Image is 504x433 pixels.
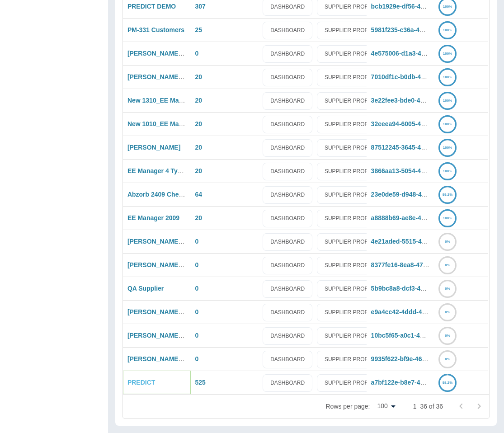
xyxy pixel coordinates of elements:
[127,97,221,104] a: New 1310_EE Manager 4 Types
[371,308,491,315] a: e9a4cc42-4ddd-41c1-946a-91f8c4f362d1
[438,379,457,386] a: 98.2%
[443,381,453,385] text: 98.2%
[317,45,384,63] a: SUPPLIER PROFILE
[317,257,384,274] a: SUPPLIER PROFILE
[443,28,452,32] text: 100%
[438,285,457,292] a: 0%
[445,334,450,338] text: 0%
[438,73,457,80] a: 100%
[438,26,457,33] a: 100%
[371,120,490,127] a: 32eeea94-6005-476a-b422-812c069a7ff6
[263,233,312,251] a: DASHBOARD
[443,216,452,220] text: 100%
[438,144,457,151] a: 100%
[263,92,312,110] a: DASHBOARD
[127,214,179,221] a: EE Manager 2009
[438,120,457,127] a: 100%
[195,167,203,174] a: 20
[317,351,384,368] a: SUPPLIER PROFILE
[443,99,452,103] text: 100%
[445,357,450,361] text: 0%
[317,139,384,157] a: SUPPLIER PROFILE
[195,308,199,315] a: 0
[127,308,207,315] a: [PERSON_NAME] Revolve
[438,332,457,339] a: 0%
[263,22,312,39] a: DASHBOARD
[195,120,203,127] a: 20
[438,3,457,10] a: 100%
[195,144,203,151] a: 20
[443,193,453,197] text: 99.2%
[127,238,247,245] a: [PERSON_NAME] 1709 Reset Password
[263,69,312,86] a: DASHBOARD
[127,167,188,174] a: EE Manager 4 Types
[371,214,491,221] a: a8888b69-ae8e-4404-acda-7614299f9112
[195,3,206,10] a: 307
[195,355,199,362] a: 0
[317,22,384,39] a: SUPPLIER PROFILE
[195,379,206,386] a: 525
[317,69,384,86] a: SUPPLIER PROFILE
[438,97,457,104] a: 100%
[371,50,493,57] a: 4e575006-d1a3-4a30-971d-c3322458063c
[438,238,457,245] a: 0%
[371,285,492,292] a: 5b9bc8a8-dcf3-49db-aa9f-e271938b645b
[195,97,203,104] a: 20
[317,116,384,133] a: SUPPLIER PROFILE
[127,261,226,268] a: [PERSON_NAME] Grabber 23080
[127,379,155,386] a: PREDICT
[317,327,384,345] a: SUPPLIER PROFILE
[317,280,384,298] a: SUPPLIER PROFILE
[263,374,312,392] a: DASHBOARD
[317,304,384,321] a: SUPPLIER PROFILE
[195,26,203,33] a: 25
[371,167,492,174] a: 3866aa13-5054-4340-ac2e-bd048672bfe0
[325,402,370,411] p: Rows per page:
[317,186,384,204] a: SUPPLIER PROFILE
[127,144,180,151] a: [PERSON_NAME]
[195,50,199,57] a: 0
[317,210,384,227] a: SUPPLIER PROFILE
[371,97,489,104] a: 3e22fee3-bde0-4eaf-bef3-5312591736a2
[371,26,492,33] a: 5981f235-c36a-4d13-a408-d292379b967c
[371,144,490,151] a: 87512245-3645-441b-bf28-24426177d0f3
[438,308,457,315] a: 0%
[263,327,312,345] a: DASHBOARD
[438,50,457,57] a: 100%
[445,310,450,314] text: 0%
[438,214,457,221] a: 100%
[263,116,312,133] a: DASHBOARD
[263,45,312,63] a: DASHBOARD
[373,400,398,413] div: 100
[371,3,493,10] a: bcb1929e-df56-4858-9d18-c8743d14a5e0
[127,120,221,127] a: New 1010_EE Manager 4 Types
[127,50,207,57] a: [PERSON_NAME] LIMITED
[263,163,312,180] a: DASHBOARD
[317,233,384,251] a: SUPPLIER PROFILE
[263,210,312,227] a: DASHBOARD
[195,191,203,198] a: 64
[195,332,199,339] a: 0
[443,75,452,79] text: 100%
[263,257,312,274] a: DASHBOARD
[195,73,203,80] a: 20
[443,169,452,173] text: 100%
[127,332,227,339] a: [PERSON_NAME] 08081 Updated
[438,261,457,268] a: 0%
[443,5,452,9] text: 100%
[371,238,491,245] a: 4e21aded-5515-401d-9cd6-7f615652e56f
[127,191,226,198] a: Abzorb 2409 Check Line Number
[263,280,312,298] a: DASHBOARD
[195,285,199,292] a: 0
[438,191,457,198] a: 99.2%
[371,355,489,362] a: 9935f622-bf9e-46b1-8fa6-27aa752d5612
[445,263,450,267] text: 0%
[371,73,493,80] a: 7010df1c-b0db-41b8-bcdc-b9b5afba53b8
[438,355,457,362] a: 0%
[263,139,312,157] a: DASHBOARD
[445,240,450,244] text: 0%
[445,287,450,291] text: 0%
[195,214,203,221] a: 20
[438,167,457,174] a: 100%
[443,52,452,56] text: 100%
